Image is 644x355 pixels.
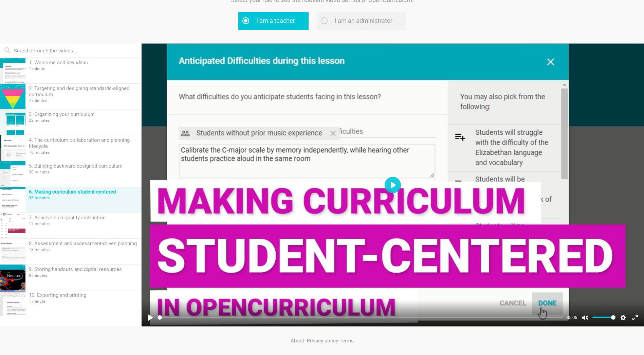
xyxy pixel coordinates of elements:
div: Current time [564,314,579,321]
div: 16 minutes [29,150,138,155]
div: 8. Assessment and assessment-driven planning [29,240,138,247]
div: 22 minutes [29,118,138,123]
div: 1 minute [29,66,138,71]
input: Volume [592,314,615,321]
label: I am a teacher [238,12,309,30]
div: 7 minutes [29,98,138,103]
input: Seek [158,314,563,321]
div: 4. The curriculum collaboration and planning lifecycle [29,137,138,149]
div: 13 minutes [29,247,138,252]
div: 8 minutes [29,273,138,278]
div: 3. Organizing your curriculum [29,111,138,117]
a: Terms [339,338,354,344]
div: 1. Welcome and key ideas [29,60,138,66]
button: Play, 8. Making curriculum student-centered [385,177,401,193]
div: 6. Making curriculum student-centered [29,189,138,195]
div: 2. Targeting and designing standards-aligned curriculum [29,85,138,98]
div: 5. Building backward-designed curriculum [29,163,138,169]
div: 17 minutes [29,221,138,226]
div: 7. Achieve high-quality instruction [29,215,138,221]
div: 1 minute [29,299,138,304]
div: 10. Exporting and printing [29,292,138,298]
div: · · [118,326,526,355]
div: 35 minutes [29,196,138,200]
button: Play, 8. Making curriculum student-centered [145,312,156,323]
a: About [291,338,304,344]
label: I am an administrator [317,12,406,30]
div: 30 minutes [29,170,138,174]
a: Privacy policy [307,338,338,344]
div: 9. Storing handouts and digital resources [29,266,138,272]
